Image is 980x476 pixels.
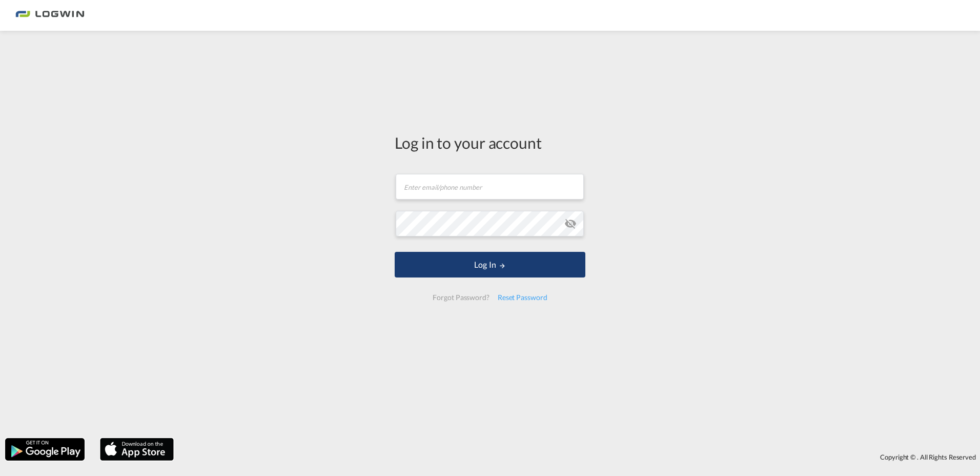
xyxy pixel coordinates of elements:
div: Reset Password [494,288,552,307]
md-icon: icon-eye-off [564,217,577,230]
img: google.png [4,437,86,462]
button: LOGIN [395,252,585,277]
img: apple.png [99,437,175,462]
div: Copyright © . All Rights Reserved [179,448,980,466]
input: Enter email/phone number [396,174,584,200]
div: Forgot Password? [428,288,493,307]
img: bc73a0e0d8c111efacd525e4c8ad7d32.png [15,4,85,27]
div: Log in to your account [395,132,585,153]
